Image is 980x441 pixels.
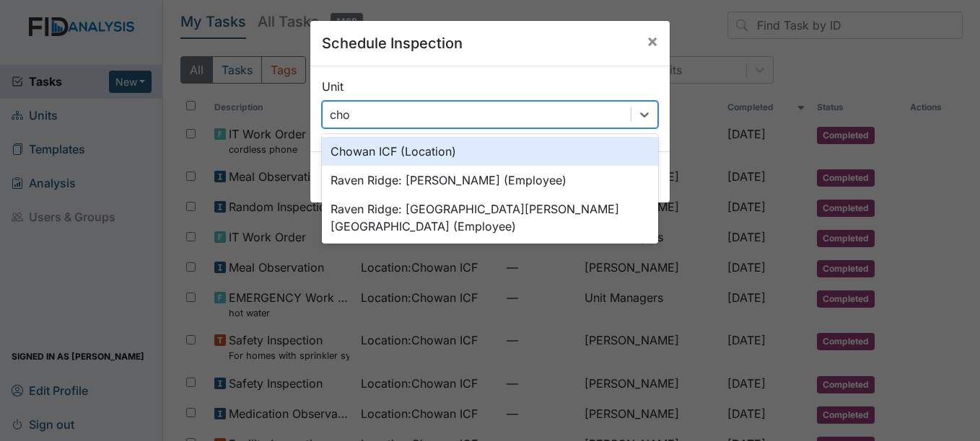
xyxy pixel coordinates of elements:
label: Unit [322,78,344,95]
button: Close [635,21,670,61]
span: × [647,30,658,51]
h5: Schedule Inspection [322,32,463,54]
div: Raven Ridge: [PERSON_NAME] (Employee) [322,166,658,195]
div: Chowan ICF (Location) [322,137,658,166]
div: Raven Ridge: [GEOGRAPHIC_DATA][PERSON_NAME][GEOGRAPHIC_DATA] (Employee) [322,195,658,241]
